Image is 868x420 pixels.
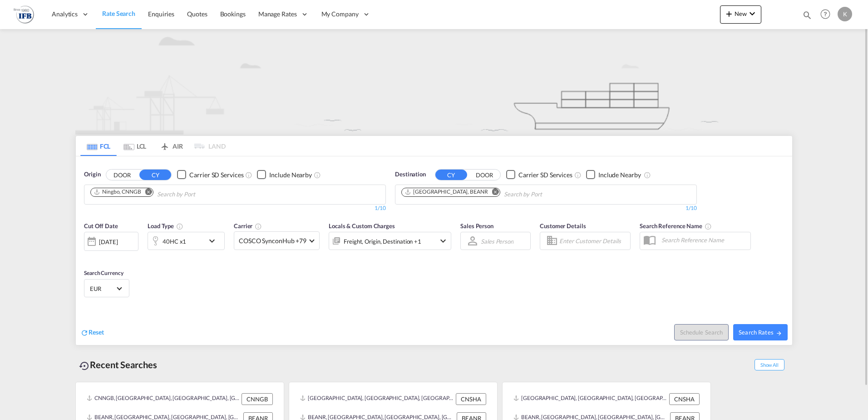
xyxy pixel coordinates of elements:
span: Load Type [148,222,183,230]
button: Search Ratesicon-arrow-right [733,324,788,340]
span: My Company [321,10,359,19]
md-icon: icon-information-outline [176,223,183,230]
md-select: Sales Person [480,235,514,248]
div: CNSHA [456,393,486,405]
span: Carrier [234,222,262,230]
span: Destination [395,170,426,179]
div: 40HC x1 [163,235,186,248]
md-icon: The selected Trucker/Carrierwill be displayed in the rate results If the rates are from another f... [255,223,262,230]
md-icon: Unchecked: Ignores neighbouring ports when fetching rates.Checked : Includes neighbouring ports w... [644,171,651,179]
span: Origin [84,170,100,179]
md-icon: icon-magnify [802,10,812,20]
div: Help [818,6,838,23]
span: Analytics [52,10,78,19]
button: Remove [486,188,500,197]
div: CNSHA [669,393,700,405]
span: Enquiries [148,10,174,18]
md-chips-wrap: Chips container. Use arrow keys to select chips. [400,185,594,202]
md-checkbox: Checkbox No Ink [586,170,641,180]
div: Carrier SD Services [189,170,243,180]
div: icon-refreshReset [80,328,104,338]
input: Search Reference Name [657,233,750,247]
md-tab-item: AIR [153,136,189,156]
md-icon: Unchecked: Search for CY (Container Yard) services for all selected carriers.Checked : Search for... [574,171,582,179]
button: CY [435,170,467,180]
md-icon: icon-plus 400-fg [724,8,735,19]
input: Chips input. [157,187,243,202]
md-icon: icon-chevron-down [438,235,449,246]
span: Show All [755,359,784,370]
div: Recent Searches [75,355,161,375]
div: K [838,7,852,21]
div: Freight Origin Destination Factory Stuffingicon-chevron-down [329,232,451,250]
div: 40HC x1icon-chevron-down [148,232,225,250]
div: Include Nearby [598,170,641,180]
div: CNNGB, Ningbo, China, Greater China & Far East Asia, Asia Pacific [87,393,239,405]
span: Quotes [187,10,207,18]
img: new-FCL.png [75,29,793,135]
div: [DATE] [84,232,138,251]
div: Press delete to remove this chip. [94,188,143,196]
button: DOOR [469,170,500,180]
div: Antwerp, BEANR [404,188,488,196]
div: CNSHA, Shanghai, China, Greater China & Far East Asia, Asia Pacific [513,393,667,405]
span: EUR [90,285,115,293]
span: New [724,10,758,17]
md-icon: icon-chevron-down [207,235,222,246]
span: Search Reference Name [640,222,712,230]
md-icon: Unchecked: Ignores neighbouring ports when fetching rates.Checked : Includes neighbouring ports w... [314,171,321,179]
span: Reset [89,328,104,336]
md-tab-item: FCL [80,136,117,156]
input: Enter Customer Details [559,234,627,248]
span: Search Rates [739,329,782,336]
span: Cut Off Date [84,222,118,230]
span: COSCO SynconHub +79 [239,236,306,245]
div: 1/10 [84,205,386,212]
span: Sales Person [460,222,493,230]
md-icon: icon-backup-restore [79,360,90,371]
md-checkbox: Checkbox No Ink [506,170,572,180]
div: Freight Origin Destination Factory Stuffing [344,235,421,248]
md-icon: Unchecked: Search for CY (Container Yard) services for all selected carriers.Checked : Search for... [245,171,252,179]
span: Manage Rates [258,10,297,19]
div: Ningbo, CNNGB [94,188,141,196]
div: icon-magnify [802,10,812,24]
button: Remove [139,188,153,197]
div: CNNGB [242,393,273,405]
md-icon: icon-arrow-right [776,330,782,336]
button: DOOR [106,170,138,180]
md-datepicker: Select [84,250,91,262]
md-pagination-wrapper: Use the left and right arrow keys to navigate between tabs [80,136,226,156]
button: Note: By default Schedule search will only considerorigin ports, destination ports and cut off da... [674,324,729,340]
md-icon: icon-airplane [159,141,170,148]
md-icon: icon-refresh [80,329,89,337]
div: OriginDOOR CY Checkbox No InkUnchecked: Search for CY (Container Yard) services for all selected ... [76,156,792,345]
div: CNSHA, Shanghai, China, Greater China & Far East Asia, Asia Pacific [300,393,454,405]
div: Press delete to remove this chip. [404,188,490,196]
div: 1/10 [395,205,697,212]
md-checkbox: Checkbox No Ink [177,170,243,180]
button: icon-plus 400-fgNewicon-chevron-down [720,5,761,24]
div: Include Nearby [269,170,312,180]
md-icon: icon-chevron-down [747,8,758,19]
span: Locals & Custom Charges [329,222,395,230]
img: b4b53bb0256b11ee9ca18b7abc72fd7f.png [14,4,34,25]
span: Bookings [220,10,246,18]
span: Search Currency [84,270,123,276]
md-icon: Your search will be saved by the below given name [705,223,712,230]
div: [DATE] [99,238,118,246]
md-checkbox: Checkbox No Ink [257,170,312,180]
span: Rate Search [102,10,135,17]
button: CY [139,170,171,180]
md-chips-wrap: Chips container. Use arrow keys to select chips. [89,185,247,202]
md-select: Select Currency: € EUREuro [89,282,124,295]
span: Help [818,6,833,22]
div: Carrier SD Services [518,170,572,180]
input: Chips input. [504,187,590,202]
span: Customer Details [540,222,586,230]
md-tab-item: LCL [117,136,153,156]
